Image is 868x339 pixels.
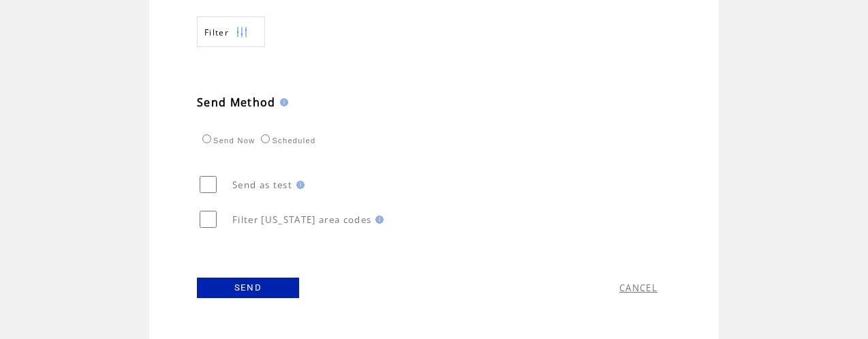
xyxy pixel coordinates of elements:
span: Send as test [232,179,292,191]
label: Send Now [199,136,255,145]
a: CANCEL [619,282,657,294]
span: Send Method [197,95,276,110]
img: help.gif [292,181,305,189]
a: SEND [197,278,299,298]
img: filters.png [236,17,248,48]
img: help.gif [371,216,384,224]
input: Send Now [202,134,211,143]
span: Show filters [204,27,229,38]
input: Scheduled [261,134,270,143]
img: help.gif [276,98,288,106]
label: Scheduled [258,136,315,145]
span: Filter [US_STATE] area codes [232,213,371,226]
a: Filter [197,16,265,47]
